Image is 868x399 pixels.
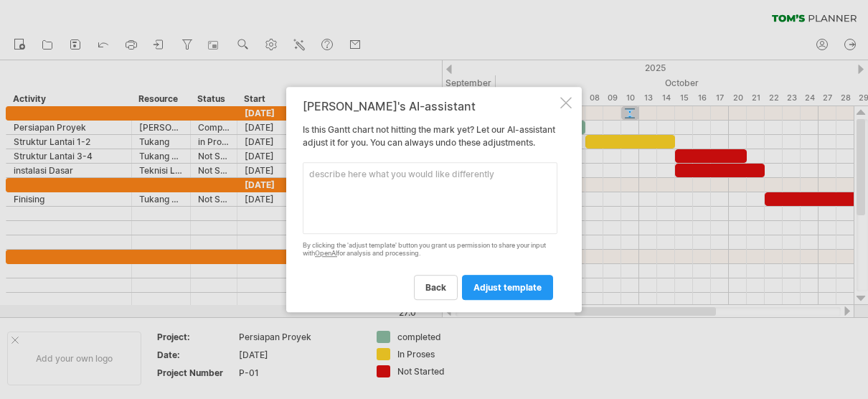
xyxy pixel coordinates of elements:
a: adjust template [462,275,553,300]
span: back [425,282,446,293]
span: adjust template [473,282,542,293]
div: Is this Gantt chart not hitting the mark yet? Let our AI-assistant adjust it for you. You can alw... [303,100,557,299]
a: back [414,275,458,300]
div: [PERSON_NAME]'s AI-assistant [303,100,557,113]
div: By clicking the 'adjust template' button you grant us permission to share your input with for ana... [303,242,557,258]
a: OpenAI [315,249,337,257]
